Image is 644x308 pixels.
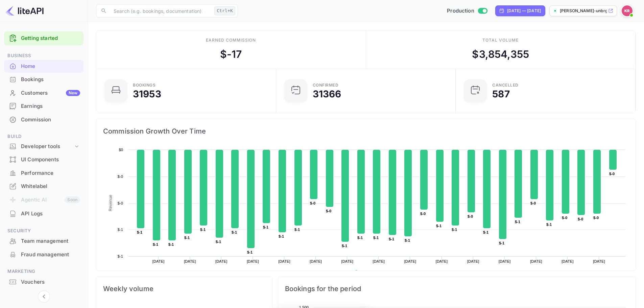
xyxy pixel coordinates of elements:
div: Ctrl+K [214,6,235,15]
div: Earned commission [206,37,256,43]
text: $-0 [593,216,599,220]
div: Home [21,63,80,70]
div: Bookings [133,83,156,87]
text: [DATE] [404,259,416,263]
div: Switch to Sandbox mode [444,7,490,15]
div: Developer tools [21,143,73,150]
div: Earnings [21,102,80,110]
a: UI Components [4,153,84,166]
span: Build [4,133,84,140]
text: $-0 [420,212,426,216]
text: $-1 [118,228,123,232]
text: $-1 [546,222,552,227]
text: [DATE] [215,259,228,263]
div: 587 [492,89,509,99]
div: New [66,90,80,96]
text: $-1 [499,241,504,245]
span: Production [447,7,474,15]
div: Vouchers [21,278,80,286]
input: Search (e.g. bookings, documentation) [110,4,212,18]
div: Commission [21,116,80,124]
div: CANCELLED [492,83,519,87]
div: Vouchers [4,276,84,289]
div: Total volume [482,37,519,43]
div: UI Components [4,153,84,166]
text: $-0 [578,217,583,221]
text: $-1 [294,228,300,232]
text: $-0 [530,201,536,205]
text: $-1 [153,242,158,246]
div: Performance [21,169,80,177]
text: [DATE] [436,259,448,263]
a: Whitelabel [4,180,84,192]
text: [DATE] [152,259,165,263]
div: Confirmed [313,83,339,87]
text: [DATE] [341,259,353,263]
text: [DATE] [373,259,385,263]
div: $ 3,854,355 [472,47,529,62]
div: 31366 [313,89,341,99]
div: UI Components [21,156,80,164]
text: [DATE] [247,259,259,263]
text: $-1 [184,236,190,240]
div: Whitelabel [21,183,80,190]
div: Developer tools [4,141,84,152]
text: $-1 [436,224,442,228]
img: Kobus Roux [622,5,633,16]
text: $-0 [118,201,123,205]
a: Fraud management [4,248,84,261]
a: Getting started [21,34,80,42]
a: Home [4,60,84,72]
text: $-0 [118,174,123,179]
text: $-1 [263,225,268,229]
text: $-0 [310,201,315,205]
text: [DATE] [278,259,290,263]
div: Home [4,60,84,73]
div: Fraud management [4,248,84,261]
div: Whitelabel [4,180,84,193]
div: Fraud management [21,251,80,259]
a: Commission [4,113,84,126]
text: $-1 [200,228,206,232]
text: $-1 [483,230,488,234]
text: [DATE] [562,259,574,263]
a: Earnings [4,100,84,112]
a: API Logs [4,207,84,220]
div: CustomersNew [4,87,84,100]
text: [DATE] [467,259,479,263]
text: [DATE] [499,259,511,263]
text: $0 [119,148,123,152]
div: API Logs [21,210,80,218]
text: $-0 [562,216,567,220]
div: Team management [21,237,80,245]
span: Bookings for the period [285,283,629,294]
p: [PERSON_NAME]-unbrg.[PERSON_NAME]... [560,8,607,14]
div: Customers [21,89,80,97]
div: Bookings [21,76,80,84]
a: Vouchers [4,276,84,288]
div: Commission [4,113,84,126]
div: Click to change the date range period [495,5,545,16]
button: Collapse navigation [38,290,50,303]
div: Bookings [4,73,84,86]
text: Revenue [108,195,113,211]
a: Performance [4,167,84,179]
text: $-1 [118,254,123,258]
text: $-1 [357,236,363,240]
text: [DATE] [184,259,196,263]
div: [DATE] — [DATE] [507,8,541,14]
text: $-1 [137,230,142,234]
span: Weekly volume [103,283,265,294]
a: Bookings [4,73,84,86]
a: CustomersNew [4,87,84,99]
text: $-1 [389,237,394,241]
div: $ -17 [220,47,242,62]
div: Getting started [4,31,84,45]
div: Team management [4,235,84,248]
text: $-1 [405,238,410,242]
div: 31953 [133,89,161,99]
div: API Logs [4,207,84,220]
text: $-0 [609,172,615,176]
text: $-1 [247,250,253,254]
a: Team management [4,235,84,247]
